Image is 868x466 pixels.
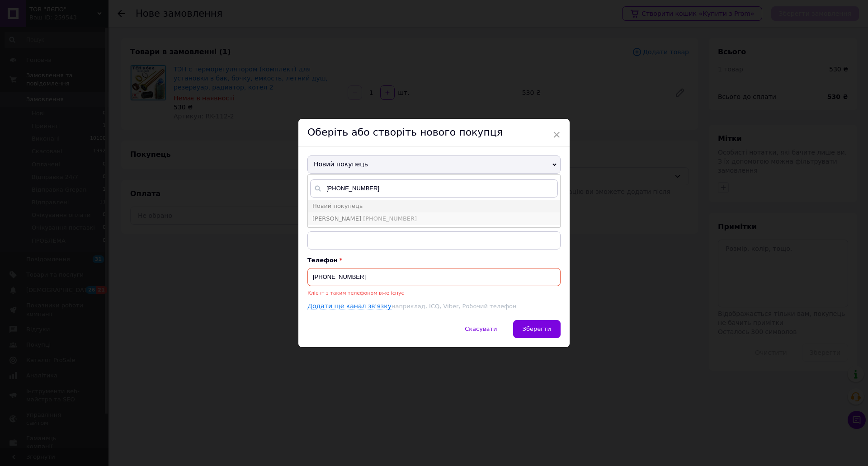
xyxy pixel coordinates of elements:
[363,215,417,222] span: [PHONE_NUMBER]
[307,268,561,286] input: +38 096 0000000
[552,127,561,142] span: ×
[307,290,404,296] span: Клієнт з таким телефоном вже існує
[455,320,506,338] button: Скасувати
[465,325,497,332] span: Скасувати
[307,257,561,264] p: Телефон
[307,155,561,174] span: Новий покупець
[513,320,561,338] button: Зберегти
[392,303,516,310] span: наприклад, ICQ, Viber, Робочий телефон
[523,325,551,332] span: Зберегти
[312,202,363,209] span: Новий покупець
[312,215,361,222] span: [PERSON_NAME]
[298,119,570,146] div: Оберіть або створіть нового покупця
[307,302,392,310] a: Додати ще канал зв'язку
